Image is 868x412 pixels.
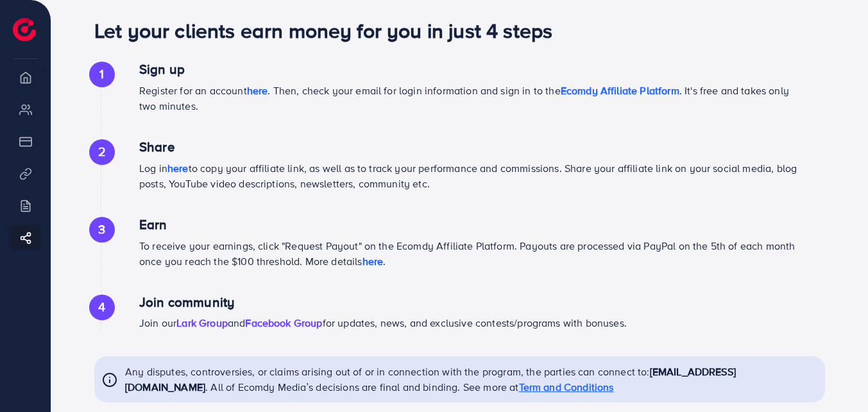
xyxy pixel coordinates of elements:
[89,217,115,243] div: 3
[561,83,679,98] span: Ecomdy Affiliate Platform
[139,217,806,233] h4: Earn
[89,139,115,165] div: 2
[125,364,817,395] p: Any disputes, controversies, or claims arising out of or in connection with the program, the part...
[89,62,115,87] div: 1
[139,83,806,114] p: Register for an account . Then, check your email for login information and sign in to the . It's ...
[167,161,189,175] span: here
[139,62,806,78] h4: Sign up
[228,316,245,330] span: and
[813,354,858,402] iframe: Chat
[139,315,806,330] p: Join our for updates, news, and exclusive contests/programs with bonuses.
[139,160,806,191] p: Log in to copy your affiliate link, as well as to track your performance and commissions. Share y...
[139,139,806,155] h4: Share
[139,238,806,269] p: To receive your earnings, click "Request Payout" on the Ecomdy Affiliate Platform. Payouts are pr...
[519,380,614,394] span: Term and Conditions
[362,254,384,268] span: here
[247,83,268,98] span: here
[125,365,736,394] span: [EMAIL_ADDRESS][DOMAIN_NAME]
[89,295,115,320] div: 4
[176,316,228,330] a: Lark Group
[139,295,806,311] h4: Join community
[13,18,36,41] img: logo
[94,18,825,42] h1: Let your clients earn money for you in just 4 steps
[245,316,322,330] a: Facebook Group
